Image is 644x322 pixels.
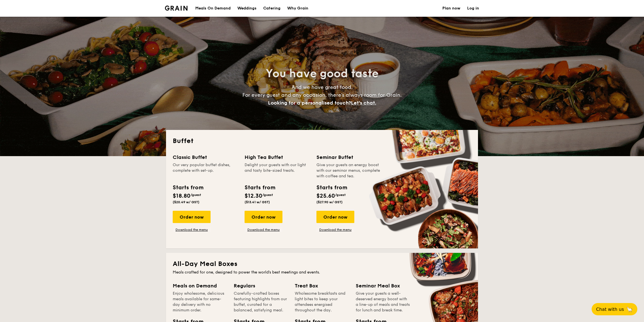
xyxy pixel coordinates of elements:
[295,291,349,313] div: Wholesome breakfasts and light bites to keep your attendees energised throughout the day.
[245,183,275,192] div: Starts from
[173,260,471,268] h2: All-Day Meal Boxes
[173,193,191,199] span: $18.80
[245,200,270,204] span: ($13.41 w/ GST)
[316,211,354,223] div: Order now
[234,282,288,290] div: Regulars
[335,193,346,197] span: /guest
[173,183,203,192] div: Starts from
[173,137,471,146] h2: Buffet
[316,153,382,161] div: Seminar Buffet
[173,227,211,232] a: Download the menu
[245,227,282,232] a: Download the menu
[316,193,335,199] span: $25.60
[592,303,637,315] button: Chat with us🦙
[295,282,349,290] div: Treat Box
[245,193,262,199] span: $12.30
[351,100,376,106] span: Let's chat.
[316,183,347,192] div: Starts from
[316,227,354,232] a: Download the menu
[173,153,238,161] div: Classic Buffet
[173,200,199,204] span: ($20.49 w/ GST)
[234,291,288,313] div: Carefully-crafted boxes featuring highlights from our buffet, curated for a balanced, satisfying ...
[245,211,282,223] div: Order now
[245,153,310,161] div: High Tea Buffet
[173,270,471,275] div: Meals crafted for one, designed to power the world's best meetings and events.
[262,193,273,197] span: /guest
[245,162,310,179] div: Delight your guests with our light and tasty bite-sized treats.
[596,307,624,312] span: Chat with us
[173,211,211,223] div: Order now
[165,6,187,11] img: Grain
[173,282,227,290] div: Meals on Demand
[356,291,410,313] div: Give your guests a well-deserved energy boost with a line-up of meals and treats for lunch and br...
[173,162,238,179] div: Our very popular buffet dishes, complete with set-up.
[165,6,187,11] a: Logotype
[191,193,201,197] span: /guest
[316,200,343,204] span: ($27.90 w/ GST)
[173,291,227,313] div: Enjoy wholesome, delicious meals available for same-day delivery with no minimum order.
[356,282,410,290] div: Seminar Meal Box
[316,162,382,179] div: Give your guests an energy boost with our seminar menus, complete with coffee and tea.
[626,306,633,313] span: 🦙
